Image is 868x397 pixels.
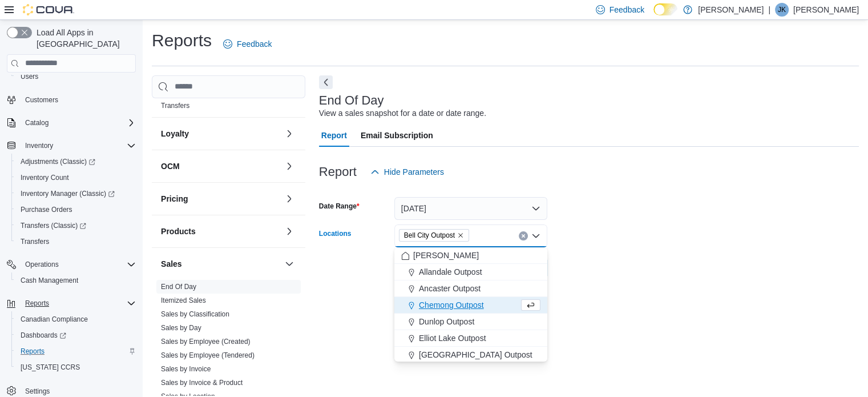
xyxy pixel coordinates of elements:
a: Adjustments (Classic) [16,155,100,169]
button: [US_STATE] CCRS [11,359,140,375]
button: Canadian Compliance [11,311,140,327]
span: Dashboards [16,328,136,342]
button: Inventory [21,139,58,153]
button: Reports [21,296,54,310]
span: Inventory Count [16,171,136,185]
button: Sales [161,258,280,270]
h3: Pricing [161,193,188,204]
span: Inventory Manager (Classic) [16,187,136,200]
a: Dashboards [11,327,140,343]
label: Locations [319,229,352,238]
a: Cash Management [16,274,83,287]
button: Inventory [2,138,140,154]
button: Loyalty [161,128,280,139]
button: Close list of options [531,231,540,240]
button: Catalog [2,115,140,131]
p: | [768,3,770,17]
button: Ancaster Outpost [394,280,547,297]
button: Next [319,75,333,89]
span: Adjustments (Classic) [21,157,95,166]
span: Operations [21,258,136,271]
span: Inventory Count [21,173,69,182]
span: End Of Day [161,282,196,291]
a: Canadian Compliance [16,312,92,326]
h3: Report [319,165,357,179]
button: [DATE] [394,197,547,220]
button: Allandale Outpost [394,264,547,280]
button: Elliot Lake Outpost [394,330,547,347]
span: Cash Management [21,276,78,285]
span: Sales by Employee (Tendered) [161,351,255,360]
span: [GEOGRAPHIC_DATA] Outpost [419,349,532,360]
a: Sales by Classification [161,310,229,318]
a: Feedback [219,33,276,55]
div: Justin Keen [775,3,789,17]
span: Reports [25,299,49,308]
button: Operations [21,258,63,271]
button: Clear input [519,231,528,240]
h3: OCM [161,161,180,172]
span: Bell City Outpost [404,230,455,241]
span: Email Subscription [361,124,433,147]
span: Transfers [161,101,189,110]
span: Hide Parameters [384,166,444,178]
a: Purchase Orders [16,203,77,216]
span: [US_STATE] CCRS [21,363,80,372]
img: Cova [23,4,74,15]
a: Sales by Employee (Tendered) [161,351,255,359]
button: Inventory Count [11,170,140,186]
button: Hide Parameters [366,161,449,183]
button: Transfers [11,234,140,250]
a: Users [16,70,43,83]
input: Dark Mode [653,3,677,15]
span: Customers [21,93,136,107]
h3: Loyalty [161,128,189,139]
button: [PERSON_NAME] [394,247,547,264]
span: Inventory Manager (Classic) [21,189,115,198]
button: Products [161,226,280,237]
a: Adjustments (Classic) [11,154,140,170]
a: Inventory Manager (Classic) [16,187,119,200]
span: Sales by Employee (Created) [161,337,251,346]
a: Transfers [16,235,54,248]
span: Chemong Outpost [419,299,484,311]
span: Cash Management [16,274,136,287]
span: [PERSON_NAME] [413,250,479,261]
span: Allandale Outpost [419,266,482,278]
span: Report [321,124,347,147]
label: Date Range [319,202,360,211]
button: Products [282,224,296,238]
button: [GEOGRAPHIC_DATA] Outpost [394,347,547,363]
span: Catalog [25,118,49,127]
button: Loyalty [282,127,296,141]
span: Canadian Compliance [21,315,88,324]
a: Inventory Count [16,171,74,185]
a: Transfers (Classic) [16,219,91,232]
h3: Sales [161,258,182,270]
span: Reports [21,296,136,310]
span: Purchase Orders [16,203,136,216]
a: Inventory Manager (Classic) [11,186,140,202]
button: Pricing [161,193,280,204]
h3: Products [161,226,196,237]
span: Bell City Outpost [399,229,469,242]
button: Operations [2,256,140,272]
button: Dunlop Outpost [394,314,547,330]
span: Sales by Invoice [161,364,211,374]
span: Operations [25,260,59,269]
button: Chemong Outpost [394,297,547,314]
span: Feedback [609,4,644,15]
span: Transfers [21,237,49,246]
span: Catalog [21,116,136,130]
a: Reports [16,344,49,358]
span: Feedback [237,38,272,50]
button: Catalog [21,116,53,130]
button: Remove Bell City Outpost from selection in this group [457,232,464,239]
a: Sales by Invoice [161,365,211,373]
span: Dark Mode [653,15,654,16]
button: Purchase Orders [11,202,140,218]
h1: Reports [152,29,212,52]
span: Settings [25,387,50,396]
button: Cash Management [11,272,140,288]
span: Washington CCRS [16,360,136,374]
